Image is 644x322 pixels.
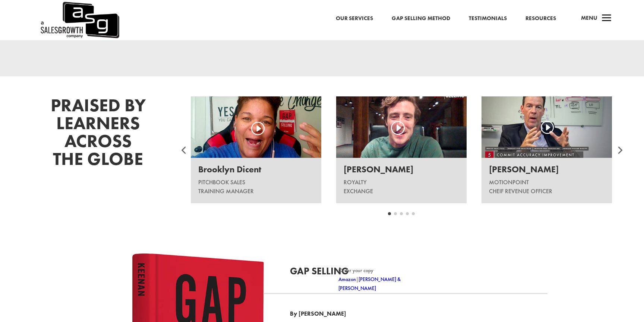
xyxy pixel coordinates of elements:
h4: PRAISED BY LEARNERS ACROSS THE GLOBE [32,96,164,172]
h5: By [PERSON_NAME] [290,311,547,321]
p: Order your copy | [338,266,413,293]
a: Resources [525,14,556,23]
a: Testimonials [469,14,507,23]
h4: [PERSON_NAME] [344,165,459,178]
a: Amazon [338,276,356,283]
p: Pitchbook Sales Training Manager [198,178,314,196]
h2: Gap Selling [290,266,338,280]
a: Our Services [336,14,373,23]
a: Gap Selling Method [392,14,450,23]
h4: Brooklyn Dicent [198,165,314,178]
div: Motionpoint Cheif Revenue Officer [489,178,604,196]
span: Menu [581,14,597,22]
a: [PERSON_NAME] & [PERSON_NAME] [338,276,401,291]
h4: [PERSON_NAME] [489,165,604,178]
span: a [599,11,614,26]
div: Royalty Exchange [344,178,459,196]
